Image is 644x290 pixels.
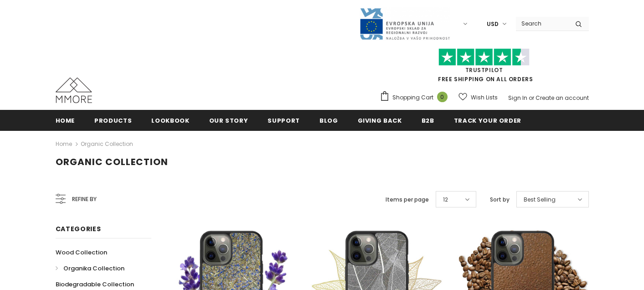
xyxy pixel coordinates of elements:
[56,260,124,276] a: Organika Collection
[63,264,124,273] span: Organika Collection
[56,155,168,168] span: Organic Collection
[422,110,434,130] a: B2B
[56,248,107,257] span: Wood Collection
[454,116,521,125] span: Track your order
[386,195,429,204] label: Items per page
[94,116,132,125] span: Products
[72,194,97,204] span: Refine by
[516,17,568,30] input: Search Site
[268,116,300,125] span: support
[422,116,434,125] span: B2B
[465,66,503,74] a: Trustpilot
[529,94,534,102] span: or
[56,110,75,130] a: Home
[454,110,521,130] a: Track your order
[359,7,450,41] img: Javni Razpis
[209,116,248,125] span: Our Story
[151,116,189,125] span: Lookbook
[380,91,452,104] a: Shopping Cart 0
[490,195,510,204] label: Sort by
[524,195,556,204] span: Best Selling
[268,110,300,130] a: support
[56,280,134,289] span: Biodegradable Collection
[471,93,498,102] span: Wish Lists
[358,110,402,130] a: Giving back
[536,94,589,102] a: Create an account
[94,110,132,130] a: Products
[56,224,101,233] span: Categories
[56,244,107,260] a: Wood Collection
[359,20,450,27] a: Javni Razpis
[487,20,499,29] span: USD
[209,110,248,130] a: Our Story
[81,140,133,148] a: Organic Collection
[437,92,448,102] span: 0
[56,78,92,103] img: MMORE Cases
[358,116,402,125] span: Giving back
[319,110,338,130] a: Blog
[380,52,589,83] span: FREE SHIPPING ON ALL ORDERS
[56,139,72,150] a: Home
[508,94,527,102] a: Sign In
[151,110,189,130] a: Lookbook
[459,89,498,105] a: Wish Lists
[443,195,448,204] span: 12
[56,116,75,125] span: Home
[392,93,433,102] span: Shopping Cart
[438,48,530,66] img: Trust Pilot Stars
[319,116,338,125] span: Blog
